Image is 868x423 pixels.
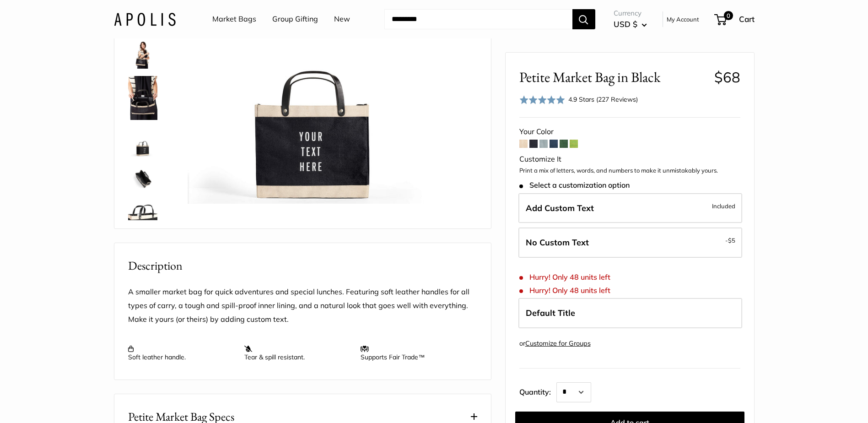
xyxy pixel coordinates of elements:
span: $5 [728,237,735,244]
label: Quantity: [519,380,556,402]
p: Tear & spill resistant. [244,345,351,361]
div: or [519,337,591,350]
span: 0 [723,11,733,20]
span: Default Title [526,308,575,318]
p: Print a mix of letters, words, and numbers to make it unmistakably yours. [519,166,740,175]
a: Customize for Groups [525,339,591,347]
a: My Account [667,14,699,25]
a: Petite Market Bag in Black [126,125,159,158]
a: New [334,12,350,26]
label: Default Title [518,298,742,328]
a: Petite Market Bag in Black [126,74,159,122]
input: Search... [384,9,572,29]
h2: Description [128,257,477,275]
span: Add Custom Text [526,202,594,213]
span: - [725,235,735,246]
a: 0 Cart [715,12,755,27]
span: No Custom Text [526,237,589,248]
a: Petite Market Bag in Black [126,38,159,70]
p: Soft leather handle. [128,345,235,361]
img: Petite Market Bag in Black [128,127,157,157]
button: Search [572,9,595,29]
label: Leave Blank [518,228,742,258]
img: Apolis [114,12,176,26]
img: description_Spacious inner area with room for everything. [128,164,157,193]
p: Supports Fair Trade™ [361,345,468,361]
span: Select a customization option [519,181,630,190]
a: description_Spacious inner area with room for everything. [126,162,159,195]
a: Group Gifting [272,12,318,26]
img: Petite Market Bag in Black [128,76,157,120]
img: Petite Market Bag in Black [128,39,157,69]
span: Hurry! Only 48 units left [519,273,610,282]
p: A smaller market bag for quick adventures and special lunches. Featuring soft leather handles for... [128,285,477,326]
span: $68 [714,68,740,86]
div: Your Color [519,125,740,139]
div: 4.9 Stars (227 Reviews) [568,94,638,104]
div: Customize It [519,152,740,166]
span: Cart [739,14,755,24]
span: Included [712,200,735,211]
label: Add Custom Text [518,193,742,223]
span: Petite Market Bag in Black [519,69,707,86]
img: description_Super soft leather handles. [128,201,157,230]
a: Market Bags [212,12,256,26]
div: 4.9 Stars (227 Reviews) [519,93,638,106]
span: USD $ [614,19,637,29]
span: Hurry! Only 48 units left [519,286,610,295]
span: Currency [614,7,647,20]
a: description_Super soft leather handles. [126,199,159,232]
button: USD $ [614,17,647,32]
